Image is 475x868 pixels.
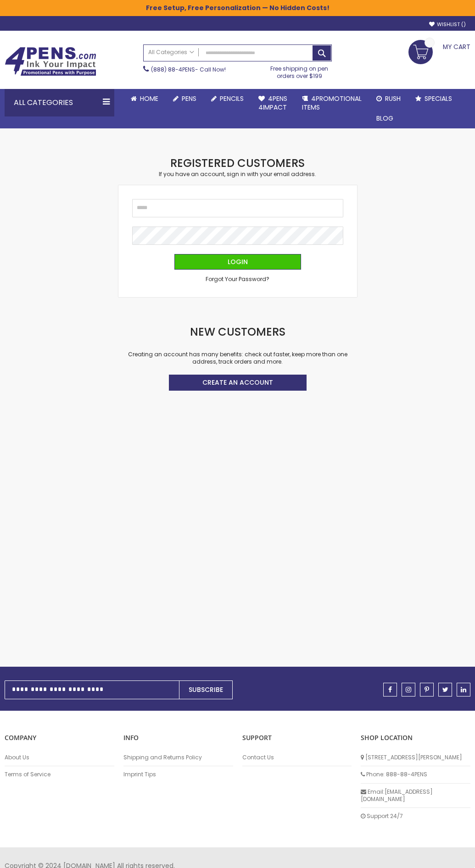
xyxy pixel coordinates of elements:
a: pinterest [420,683,434,697]
strong: New Customers [190,324,285,339]
span: pinterest [425,686,429,693]
li: Support 24/7 [361,808,470,824]
a: Imprint Tips [123,771,233,778]
a: Terms of Service [5,771,114,778]
a: 4Pens4impact [251,89,295,117]
li: [STREET_ADDRESS][PERSON_NAME] [361,749,470,766]
button: Login [174,254,301,270]
a: Rush [369,89,408,109]
a: Pens [166,89,204,109]
a: Pencils [204,89,251,109]
a: About Us [5,754,114,761]
a: Wishlist [429,21,466,28]
span: All Categories [148,49,194,56]
a: facebook [383,683,397,697]
p: COMPANY [5,734,114,742]
a: Forgot Your Password? [206,276,269,283]
div: All Categories [5,89,114,116]
span: Login [228,257,248,266]
strong: Registered Customers [170,155,305,171]
a: Contact Us [242,754,352,761]
a: instagram [402,683,415,697]
span: Rush [385,94,401,103]
a: twitter [438,683,452,697]
div: If you have an account, sign in with your email address. [118,171,357,178]
img: 4Pens Custom Pens and Promotional Products [5,47,96,76]
span: Subscribe [189,685,223,694]
p: INFO [123,734,233,742]
span: Pens [182,94,196,103]
a: All Categories [144,45,199,60]
span: Blog [376,114,393,123]
span: linkedin [461,686,466,693]
span: twitter [442,686,448,693]
span: Pencils [220,94,244,103]
a: Blog [369,109,401,128]
p: Creating an account has many benefits: check out faster, keep more than one address, track orders... [123,351,352,365]
p: Support [242,734,352,742]
span: Specials [425,94,452,103]
p: SHOP LOCATION [361,734,470,742]
span: instagram [406,686,411,693]
a: linkedin [457,683,470,697]
span: - Call Now! [151,66,226,73]
span: 4PROMOTIONAL ITEMS [302,94,362,112]
span: facebook [388,686,392,693]
a: (888) 88-4PENS [151,66,195,73]
div: Free shipping on pen orders over $199 [267,61,332,80]
li: Phone: 888-88-4PENS [361,766,470,783]
span: Home [140,94,158,103]
li: Email: [EMAIL_ADDRESS][DOMAIN_NAME] [361,784,470,808]
a: Specials [408,89,459,109]
span: Create an Account [202,378,273,387]
a: Home [123,89,166,109]
span: 4Pens 4impact [258,94,287,112]
a: Create an Account [169,375,307,391]
a: Shipping and Returns Policy [123,754,233,761]
a: 4PROMOTIONALITEMS [295,89,369,117]
button: Subscribe [179,680,233,699]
